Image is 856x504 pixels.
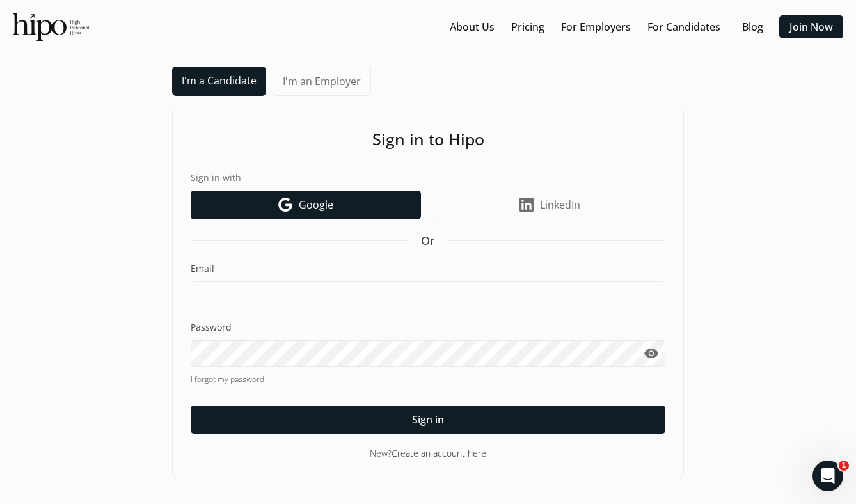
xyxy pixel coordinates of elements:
[191,262,665,275] label: Email
[642,15,725,38] button: For Candidates
[412,412,444,427] span: Sign in
[644,346,659,361] span: visibility
[191,374,665,385] a: I forgot my password
[637,340,665,367] button: visibility
[191,127,665,152] h1: Sign in to Hipo
[299,197,333,212] span: Google
[191,446,665,460] div: New?
[540,197,580,212] span: LinkedIn
[421,232,435,249] span: Or
[191,171,665,184] label: Sign in with
[506,15,550,38] button: Pricing
[839,461,849,471] span: 1
[13,13,89,41] img: official-logo
[812,461,843,491] iframe: Intercom live chat
[561,19,631,35] a: For Employers
[511,19,544,35] a: Pricing
[556,15,636,38] button: For Employers
[450,19,495,35] a: About Us
[445,15,500,38] button: About Us
[742,19,763,35] a: Blog
[647,19,720,35] a: For Candidates
[273,67,371,96] a: I'm an Employer
[434,191,665,219] a: LinkedIn
[789,19,833,35] a: Join Now
[732,15,773,38] button: Blog
[779,15,843,38] button: Join Now
[191,191,421,219] a: Google
[191,406,665,434] button: Sign in
[191,321,665,334] label: Password
[392,447,486,459] a: Create an account here
[172,67,266,96] a: I'm a Candidate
